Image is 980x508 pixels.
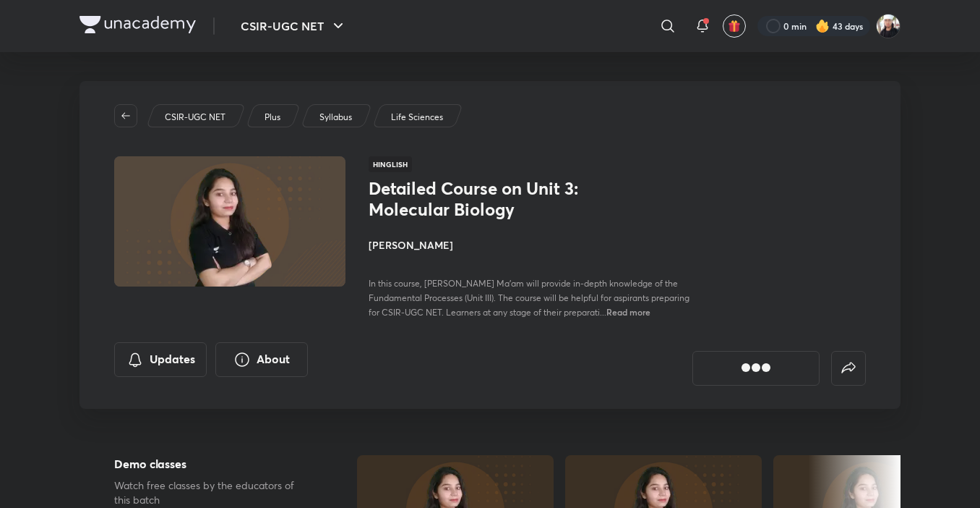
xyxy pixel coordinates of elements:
h4: [PERSON_NAME] [369,237,692,253]
p: Watch free classes by the educators of this batch [114,478,311,507]
img: Shivam [876,14,901,38]
button: false [831,351,866,386]
h1: Detailed Course on Unit 3: Molecular Biology [369,178,605,220]
p: Syllabus [319,111,352,124]
p: Plus [265,111,280,124]
button: avatar [723,14,746,38]
h5: Demo classes [114,455,311,473]
a: Plus [262,111,283,124]
button: [object Object] [692,351,820,386]
img: streak [815,19,830,33]
img: Company Logo [79,16,196,33]
a: Company Logo [79,16,196,37]
p: Life Sciences [391,111,443,124]
img: Thumbnail [112,155,348,288]
a: CSIR-UGC NET [163,111,228,124]
img: avatar [728,20,741,33]
p: CSIR-UGC NET [165,111,225,124]
a: Syllabus [317,111,355,124]
span: Hinglish [369,156,412,172]
button: About [215,342,308,377]
button: Updates [114,342,207,377]
a: Life Sciences [389,111,446,124]
span: In this course, [PERSON_NAME] Ma'am will provide in-depth knowledge of the Fundamental Processes ... [369,278,689,318]
span: Read more [606,306,650,318]
button: CSIR-UGC NET [232,12,356,41]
